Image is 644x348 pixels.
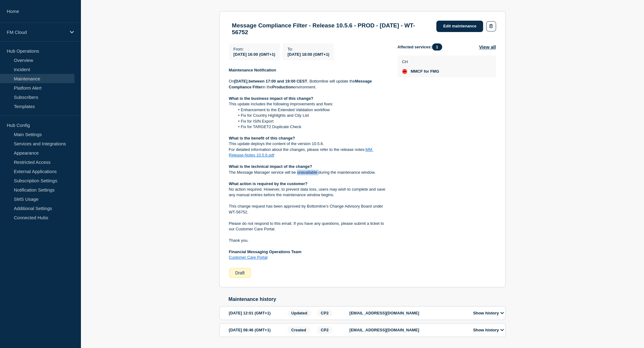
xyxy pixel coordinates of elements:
div: [DATE] 08:46 (GMT+1) [229,326,286,334]
p: [EMAIL_ADDRESS][DOMAIN_NAME] [350,311,466,315]
strong: What is the benefit of this change? [229,136,295,140]
span: Created [287,326,310,334]
p: CH [402,59,439,64]
strong: Message Compliance Filter [229,79,373,89]
h2: Maintenance history [229,297,506,302]
a: Customer Care Portal [229,255,268,260]
p: [EMAIL_ADDRESS][DOMAIN_NAME] [350,328,466,332]
li: Fix for ISIN Export [235,119,388,124]
strong: [DATE] [234,79,247,83]
p: No action required. However, to prevent data loss, users may wish to complete and save any manual... [229,187,388,198]
span: CP2 [317,310,333,317]
p: This update deploys the content of the version 10.5.6. [229,141,388,147]
a: Edit maintenance [436,21,483,32]
li: Enhancement to the Extended Validation workflow [235,107,388,113]
p: FM Cloud [7,30,66,35]
span: [DATE] 18:00 (GMT+1) [287,52,329,57]
p: For detailed information about the changes, please refer to the release notes: [229,147,388,158]
span: Updated [287,310,311,317]
strong: between 17:00 and 19:00 CEST [249,79,307,83]
li: Fix for TARGET2 Duplicate Check [235,124,388,130]
p: The Message Manager service will be unavailable during the maintenance window. [229,170,388,175]
div: down [402,69,407,74]
span: MMCF for FMG [411,69,439,74]
p: This update includes the following improvements and fixes: [229,101,388,107]
p: Please do not respond to this email. If you have any questions, please submit a ticket to our Cus... [229,221,388,232]
p: On , , Bottomline will update the in the environment. [229,79,388,90]
p: To : [287,47,329,51]
span: Affected services: [398,43,445,51]
span: CP2 [317,326,333,334]
strong: What action is required by the customer? [229,181,308,186]
p: From : [234,47,275,51]
strong: Financial Messaging Operations Team [229,249,302,254]
span: [DATE] 16:00 (GMT+1) [234,52,275,57]
span: 1 [432,43,442,51]
div: Draft [229,268,251,278]
button: Show history [471,327,506,333]
strong: What is the technical impact of the change? [229,164,312,169]
strong: Maintenance Notification [229,68,276,72]
button: View all [479,43,496,51]
h3: Message Compliance Filter - Release 10.5.6 - PROD - [DATE] - WT-56752 [232,22,430,36]
strong: What is the business impact of this change? [229,96,314,101]
strong: Production [272,85,293,89]
li: Fix for Country Highlights and City List [235,113,388,118]
p: Thank you. [229,238,388,243]
button: Show history [471,310,506,316]
p: This change request has been approved by Bottomline’s Change Advisory Board under WT-56752. [229,204,388,215]
div: [DATE] 12:01 (GMT+1) [229,310,286,317]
